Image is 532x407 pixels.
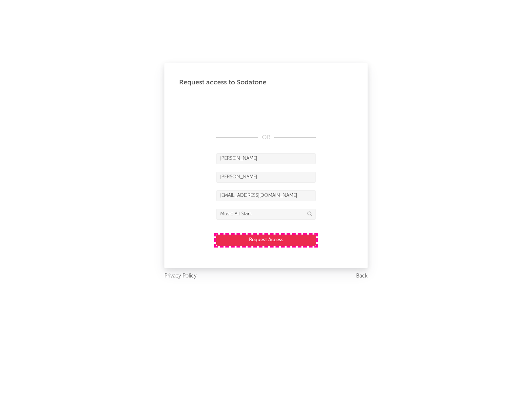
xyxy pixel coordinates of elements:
input: First Name [216,153,316,164]
a: Privacy Policy [164,272,197,281]
input: Division [216,209,316,220]
input: Last Name [216,172,316,183]
div: OR [216,133,316,142]
a: Back [356,272,368,281]
div: Request access to Sodatone [179,78,353,87]
button: Request Access [216,235,316,246]
input: Email [216,190,316,201]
